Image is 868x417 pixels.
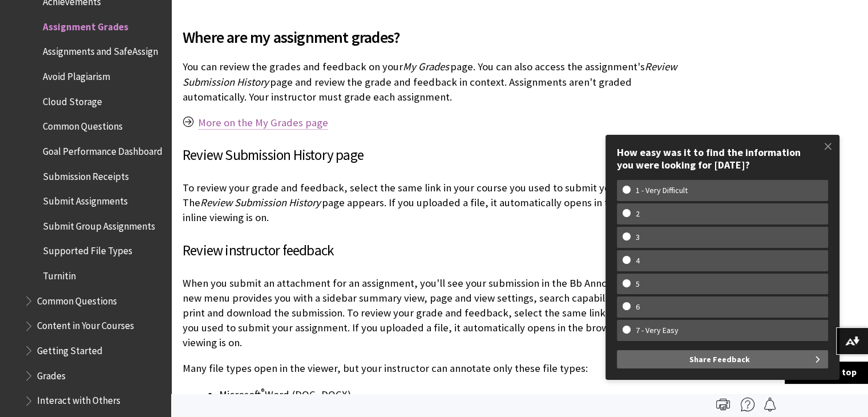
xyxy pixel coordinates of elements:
p: You can review the grades and feedback on your page. You can also access the assignment's page an... [183,59,688,105]
w-span: 3 [623,232,653,242]
w-span: 2 [623,209,653,219]
span: Common Questions [37,291,117,307]
h3: Review Submission History page [183,145,688,166]
span: Supported File Types [43,242,132,257]
p: To review your grade and feedback, select the same link in your course you used to submit your as... [183,181,688,226]
span: Goal Performance Dashboard [43,142,163,157]
li: Microsoft Word (DOC, DOCX) [219,387,688,403]
span: Common Questions [43,117,123,132]
span: Interact with Others [37,391,120,407]
span: My Grades [403,60,449,73]
span: Avoid Plagiarism [43,67,110,82]
div: How easy was it to find the information you were looking for [DATE]? [617,146,828,171]
span: Submission Receipts [43,167,129,182]
span: Share Feedback [689,350,750,368]
p: Many file types open in the viewer, but your instructor can annotate only these file types: [183,361,688,376]
span: Submit Group Assignments [43,216,155,232]
w-span: 1 - Very Difficult [623,186,701,195]
w-span: 5 [623,279,653,289]
w-span: 4 [623,256,653,266]
span: Grades [37,366,66,382]
span: Assignments and SafeAssign [43,42,158,58]
img: Follow this page [763,398,777,411]
span: Where are my assignment grades? [183,25,688,49]
span: Review Submission History [200,196,321,209]
span: Review Submission History [183,60,677,88]
span: Getting Started [37,341,103,356]
sup: ® [261,386,265,396]
p: When you submit an attachment for an assignment, you'll see your submission in the Bb Annotate vi... [183,276,688,351]
span: Turnitin [43,266,76,282]
span: Cloud Storage [43,92,102,107]
button: Share Feedback [617,350,828,368]
img: More help [741,398,754,411]
span: Assignment Grades [43,17,128,33]
w-span: 6 [623,302,653,312]
img: Print [716,398,730,411]
h3: Review instructor feedback [183,240,688,262]
a: More on the My Grades page [198,116,328,130]
span: Content in Your Courses [37,316,134,332]
span: Submit Assignments [43,191,128,207]
w-span: 7 - Very Easy [623,326,692,335]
